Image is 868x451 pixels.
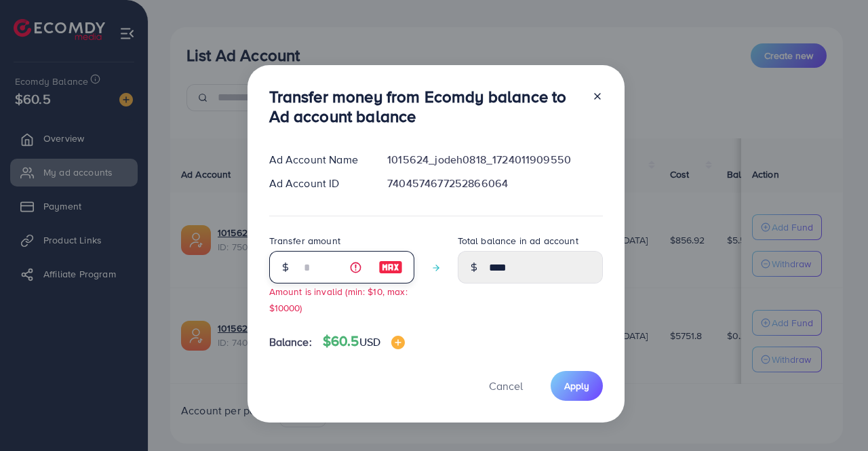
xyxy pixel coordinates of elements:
[376,152,613,168] div: 1015624_jodeh0818_1724011909550
[378,259,403,275] img: image
[323,333,405,350] h4: $60.5
[391,336,405,349] img: image
[489,378,523,393] span: Cancel
[269,285,408,313] small: Amount is invalid (min: $10, max: $10000)
[269,87,581,126] h3: Transfer money from Ecomdy balance to Ad account balance
[258,152,377,168] div: Ad Account Name
[269,334,312,350] span: Balance:
[458,234,578,248] label: Total balance in ad account
[359,334,380,349] span: USD
[810,390,858,441] iframe: Chat
[472,371,540,400] button: Cancel
[376,176,613,191] div: 7404574677252866064
[551,371,603,400] button: Apply
[269,234,340,248] label: Transfer amount
[258,176,377,191] div: Ad Account ID
[564,379,589,393] span: Apply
